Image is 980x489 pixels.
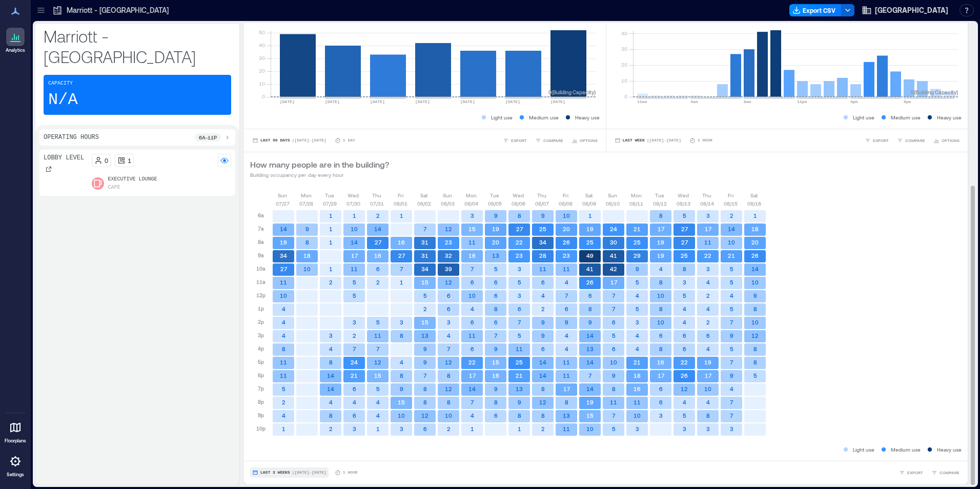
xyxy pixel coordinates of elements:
[659,212,663,219] text: 8
[634,252,641,259] text: 29
[535,199,549,208] p: 08/07
[468,239,476,246] text: 11
[789,4,842,16] button: Export CSV
[353,319,356,325] text: 3
[447,305,451,312] text: 6
[541,292,545,299] text: 4
[563,239,570,246] text: 26
[563,226,570,232] text: 20
[751,279,759,286] text: 10
[586,252,594,259] text: 49
[415,99,430,104] text: [DATE]
[421,319,428,325] text: 15
[728,191,733,199] p: Fri
[575,113,600,121] p: Heavy use
[259,68,265,74] tspan: 20
[262,93,265,99] tspan: 0
[683,305,686,312] text: 4
[751,239,759,246] text: 20
[586,239,594,246] text: 25
[447,292,451,299] text: 6
[588,292,592,299] text: 6
[698,137,712,144] p: 1 Hour
[445,279,452,286] text: 12
[751,252,759,259] text: 26
[585,191,593,199] p: Sat
[278,191,287,199] p: Sun
[683,319,686,325] text: 4
[346,199,360,208] p: 07/30
[400,332,403,339] text: 8
[445,226,452,232] text: 12
[518,319,521,325] text: 7
[370,99,385,104] text: [DATE]
[631,191,642,199] p: Mon
[44,133,99,141] p: Operating Hours
[706,212,710,219] text: 3
[471,266,474,272] text: 7
[6,47,25,53] p: Analytics
[250,171,389,179] p: Building occupancy per day every hour
[282,332,285,339] text: 4
[280,226,287,232] text: 14
[621,46,627,52] tspan: 30
[891,113,921,121] p: Medium use
[658,226,665,232] text: 17
[301,191,312,199] p: Mon
[374,252,381,259] text: 16
[700,199,714,208] p: 08/14
[937,113,962,121] p: Heavy use
[728,252,735,259] text: 21
[659,266,663,272] text: 4
[259,55,265,61] tspan: 30
[421,279,428,286] text: 15
[659,305,663,312] text: 8
[256,264,266,273] p: 10a
[730,212,733,219] text: 2
[108,184,120,192] p: Cafe
[704,239,711,246] text: 11
[491,113,513,121] p: Light use
[747,199,761,208] p: 08/16
[329,226,333,232] text: 1
[351,266,358,272] text: 11
[351,252,358,259] text: 17
[636,305,639,312] text: 5
[612,292,616,299] text: 7
[501,135,529,146] button: EXPORT
[657,292,664,299] text: 10
[681,252,688,259] text: 25
[494,279,498,286] text: 6
[280,279,287,286] text: 11
[471,212,474,219] text: 3
[518,292,521,299] text: 3
[348,191,359,199] p: Wed
[128,156,131,165] p: 1
[353,212,356,219] text: 1
[494,319,498,325] text: 6
[706,305,710,312] text: 4
[541,305,545,312] text: 2
[612,135,683,146] button: Last Week |[DATE]-[DATE]
[636,266,639,272] text: 9
[258,211,264,219] p: 6a
[494,305,498,312] text: 8
[512,199,525,208] p: 08/06
[445,266,452,272] text: 39
[706,292,710,299] text: 2
[353,332,356,339] text: 2
[565,292,568,299] text: 7
[468,252,476,259] text: 16
[276,199,290,208] p: 07/27
[492,226,499,232] text: 19
[108,175,157,184] p: Executive Lounge
[329,279,333,286] text: 2
[550,99,565,104] text: [DATE]
[655,191,664,199] p: Tue
[3,449,28,481] a: Settings
[282,319,285,325] text: 4
[657,239,664,246] text: 19
[753,305,757,312] text: 8
[610,226,617,232] text: 24
[897,467,925,478] button: EXPORT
